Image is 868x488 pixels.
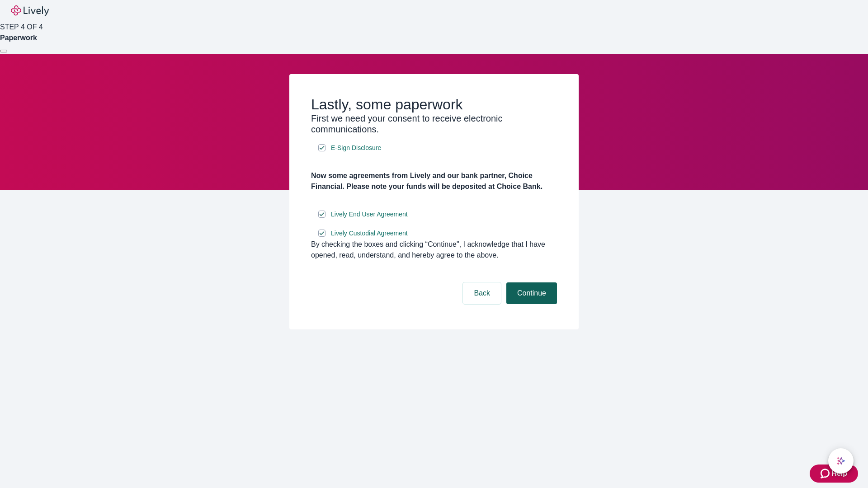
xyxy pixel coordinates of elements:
[311,96,557,113] h2: Lastly, some paperwork
[821,468,831,479] svg: Zendesk support icon
[810,465,858,483] button: Zendesk support iconHelp
[506,282,557,304] button: Continue
[831,468,847,479] span: Help
[836,456,845,465] svg: Lively AI Assistant
[463,282,501,304] button: Back
[331,229,408,238] span: Lively Custodial Agreement
[311,239,557,261] div: By checking the boxes and clicking “Continue", I acknowledge that I have opened, read, understand...
[828,448,854,474] button: chat
[311,113,557,135] h3: First we need your consent to receive electronic communications.
[329,228,410,239] a: e-sign disclosure document
[331,210,408,219] span: Lively End User Agreement
[311,170,557,192] h4: Now some agreements from Lively and our bank partner, Choice Financial. Please note your funds wi...
[11,5,49,16] img: Lively
[331,143,381,153] span: E-Sign Disclosure
[329,209,410,220] a: e-sign disclosure document
[329,142,383,154] a: e-sign disclosure document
